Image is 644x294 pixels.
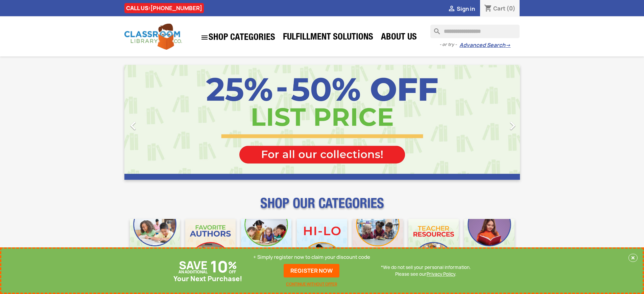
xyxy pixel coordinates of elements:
img: CLC_Favorite_Authors_Mobile.jpg [185,219,236,269]
a: Previous [124,65,184,180]
a:  Sign in [448,5,475,13]
input: Search [430,25,520,38]
i: shopping_cart [484,5,492,13]
a: Next [460,65,520,180]
a: Fulfillment Solutions [280,31,377,45]
i:  [125,117,142,134]
img: Classroom Library Company [124,24,182,50]
img: CLC_Fiction_Nonfiction_Mobile.jpg [353,219,403,269]
ul: Carousel container [124,65,520,180]
img: CLC_Dyslexia_Mobile.jpg [464,219,515,269]
a: SHOP CATEGORIES [197,30,279,45]
span: (0) [506,5,516,12]
i:  [200,33,209,42]
span: Cart [493,5,505,12]
a: Advanced Search→ [459,42,510,49]
span: Sign in [457,5,475,13]
i: search [430,25,438,33]
div: CALL US: [124,3,204,13]
img: CLC_Phonics_And_Decodables_Mobile.jpg [241,219,291,269]
img: CLC_Bulk_Mobile.jpg [130,219,180,269]
span: - or try - [439,41,459,48]
a: [PHONE_NUMBER] [150,4,202,12]
img: CLC_HiLo_Mobile.jpg [297,219,347,269]
img: CLC_Teacher_Resources_Mobile.jpg [408,219,459,269]
i:  [504,117,521,134]
p: SHOP OUR CATEGORIES [124,201,520,214]
span: → [505,42,510,49]
a: About Us [378,31,420,45]
i:  [448,5,456,13]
